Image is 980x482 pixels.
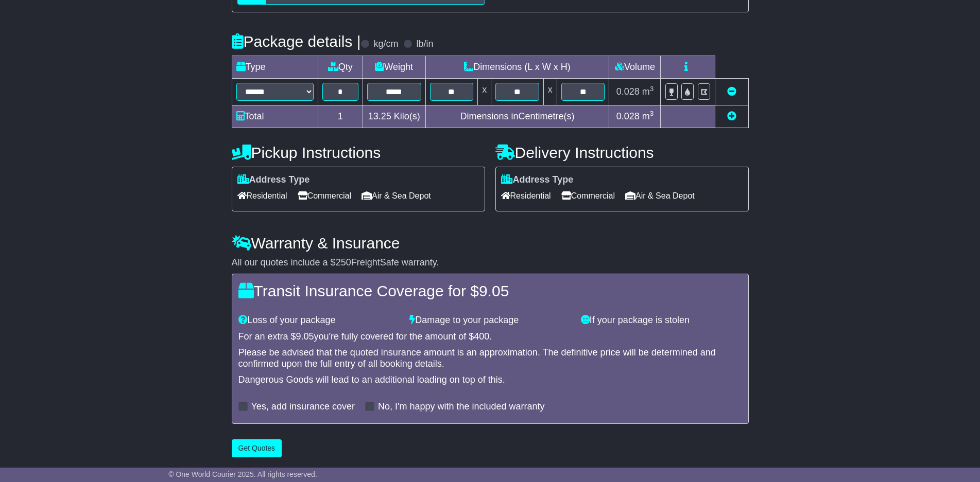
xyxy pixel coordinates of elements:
div: Loss of your package [233,315,405,326]
td: 1 [318,105,363,128]
span: 9.05 [479,282,509,299]
h4: Delivery Instructions [495,144,749,161]
div: Please be advised that the quoted insurance amount is an approximation. The definitive price will... [238,347,742,369]
h4: Pickup Instructions [232,144,485,161]
td: Weight [363,56,425,78]
span: 13.25 [368,111,391,121]
div: All our quotes include a $ FreightSafe warranty. [232,257,749,269]
span: 400 [474,331,489,342]
button: Get Quotes [232,439,282,457]
span: Air & Sea Depot [362,188,431,204]
span: Commercial [298,188,351,204]
div: Dangerous Goods will lead to an additional loading on top of this. [238,374,742,386]
td: x [543,78,557,105]
span: Residential [237,188,287,204]
div: If your package is stolen [576,315,747,326]
h4: Transit Insurance Coverage for $ [238,282,742,299]
div: For an extra $ you're fully covered for the amount of $ . [238,331,742,343]
span: Air & Sea Depot [625,188,695,204]
label: Address Type [237,174,310,186]
span: m [642,111,654,121]
label: Yes, add insurance cover [251,401,355,413]
span: 0.028 [616,111,640,121]
label: No, I'm happy with the included warranty [378,401,545,413]
sup: 3 [650,110,654,117]
span: Residential [501,188,551,204]
td: Dimensions (L x W x H) [425,56,609,78]
a: Remove this item [727,86,736,97]
span: 0.028 [616,86,640,97]
td: x [478,78,491,105]
span: m [642,86,654,97]
td: Kilo(s) [363,105,425,128]
td: Dimensions in Centimetre(s) [425,105,609,128]
span: © One World Courier 2025. All rights reserved. [168,470,317,478]
span: 9.05 [296,331,314,342]
td: Type [232,56,318,78]
div: Damage to your package [404,315,576,326]
span: Commercial [561,188,615,204]
a: Add new item [727,111,736,121]
label: kg/cm [373,39,398,50]
label: lb/in [416,39,433,50]
span: 250 [336,257,351,267]
td: Qty [318,56,363,78]
label: Address Type [501,174,574,186]
td: Volume [609,56,661,78]
h4: Warranty & Insurance [232,235,749,252]
h4: Package details | [232,33,361,50]
td: Total [232,105,318,128]
sup: 3 [650,85,654,93]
